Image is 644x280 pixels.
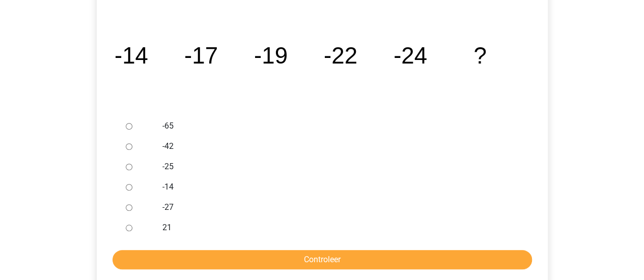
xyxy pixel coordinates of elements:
[184,43,217,69] tspan: -17
[162,120,515,132] label: -65
[162,140,515,152] label: -42
[323,43,357,69] tspan: -22
[162,201,515,213] label: -27
[473,43,486,69] tspan: ?
[113,250,532,269] input: Controleer
[114,43,148,69] tspan: -14
[162,181,515,193] label: -14
[162,222,515,234] label: 21
[162,161,515,173] label: -25
[393,43,427,69] tspan: -24
[254,43,287,69] tspan: -19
